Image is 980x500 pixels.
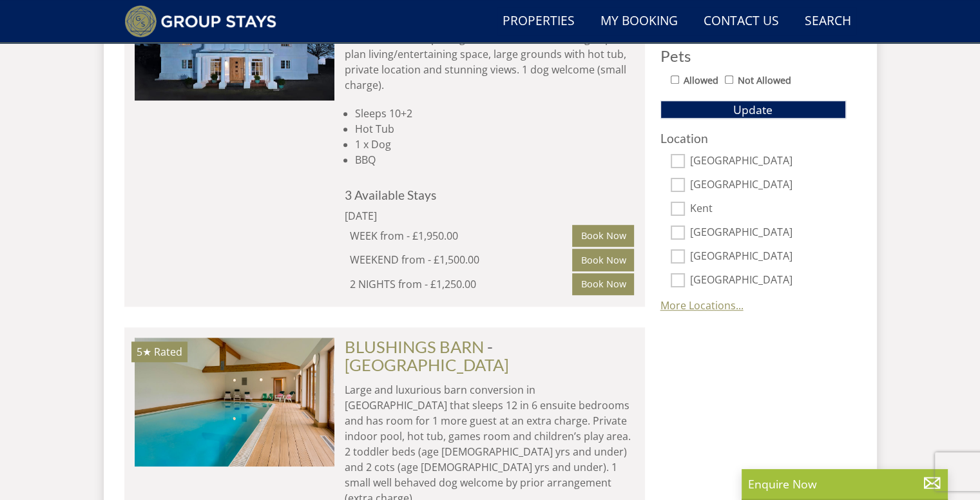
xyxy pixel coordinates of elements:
[690,250,846,264] label: [GEOGRAPHIC_DATA]
[355,137,635,152] li: 1 x Dog
[137,345,151,359] span: BLUSHINGS BARN has a 5 star rating under the Quality in Tourism Scheme
[350,276,573,292] div: 2 NIGHTS from - £1,250.00
[345,15,635,93] p: Beautiful Georgian house in [GEOGRAPHIC_DATA] arranged over 3 floors. Sleeps 12 guests in 5 bedro...
[350,252,573,267] div: WEEKEND from - £1,500.00
[135,338,334,466] img: sleeps11-somerset.original.jpg
[690,202,846,216] label: Kent
[660,298,744,312] a: More Locations...
[690,178,846,193] label: [GEOGRAPHIC_DATA]
[355,152,635,168] li: BBQ
[572,249,634,271] a: Book Now
[660,48,846,64] h3: Pets
[660,101,846,119] button: Update
[135,338,334,466] a: 5★ Rated
[154,345,182,359] span: Rated
[497,7,580,36] a: Properties
[684,73,718,88] label: Allowed
[748,476,941,492] p: Enquire Now
[345,355,509,374] a: [GEOGRAPHIC_DATA]
[690,274,846,288] label: [GEOGRAPHIC_DATA]
[355,106,635,121] li: Sleeps 10+2
[345,337,509,374] span: -
[660,131,846,145] h3: Location
[690,155,846,169] label: [GEOGRAPHIC_DATA]
[698,7,784,36] a: Contact Us
[345,337,484,356] a: BLUSHINGS BARN
[124,5,277,37] img: Group Stays
[738,73,791,88] label: Not Allowed
[345,188,635,202] h4: 3 Available Stays
[595,7,683,36] a: My Booking
[345,208,519,224] div: [DATE]
[733,102,773,117] span: Update
[800,7,856,36] a: Search
[350,228,573,244] div: WEEK from - £1,950.00
[572,225,634,247] a: Book Now
[690,226,846,240] label: [GEOGRAPHIC_DATA]
[355,121,635,137] li: Hot Tub
[572,273,634,295] a: Book Now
